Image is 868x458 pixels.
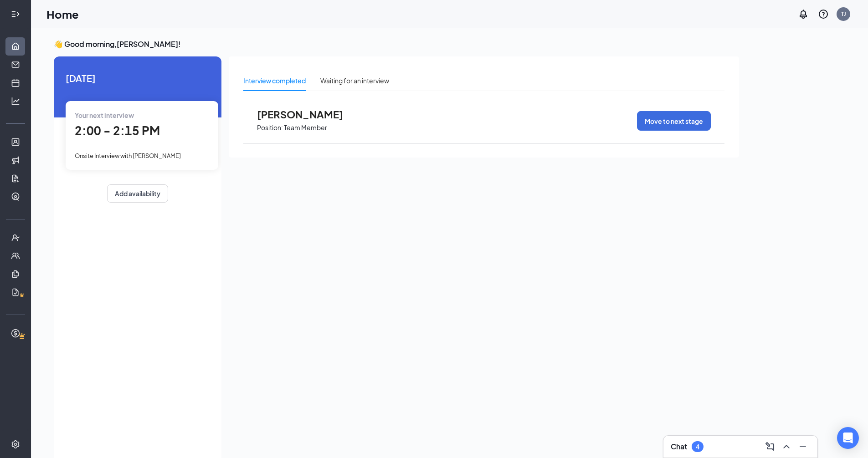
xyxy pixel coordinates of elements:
[837,427,859,449] div: Open Intercom Messenger
[796,439,810,454] button: Minimize
[781,441,792,452] svg: ChevronUp
[763,439,777,454] button: ComposeMessage
[75,111,134,119] span: Your next interview
[671,442,687,452] h3: Chat
[243,76,306,86] div: Interview completed
[257,108,357,120] span: [PERSON_NAME]
[107,184,168,203] button: Add availability
[798,9,809,20] svg: Notifications
[11,440,20,449] svg: Settings
[46,6,79,22] h1: Home
[779,439,794,454] button: ChevronUp
[11,10,20,19] svg: Expand
[841,10,846,18] div: TJ
[257,123,283,132] p: Position:
[75,123,160,138] span: 2:00 - 2:15 PM
[696,443,699,451] div: 4
[818,9,829,20] svg: QuestionInfo
[637,111,711,131] button: Move to next stage
[797,441,808,452] svg: Minimize
[66,71,210,85] span: [DATE]
[75,152,181,159] span: Onsite Interview with [PERSON_NAME]
[11,233,20,242] svg: UserCheck
[320,76,389,86] div: Waiting for an interview
[284,123,327,132] p: Team Member
[765,441,776,452] svg: ComposeMessage
[54,39,739,49] h3: 👋 Good morning, [PERSON_NAME] !
[11,97,20,106] svg: Analysis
